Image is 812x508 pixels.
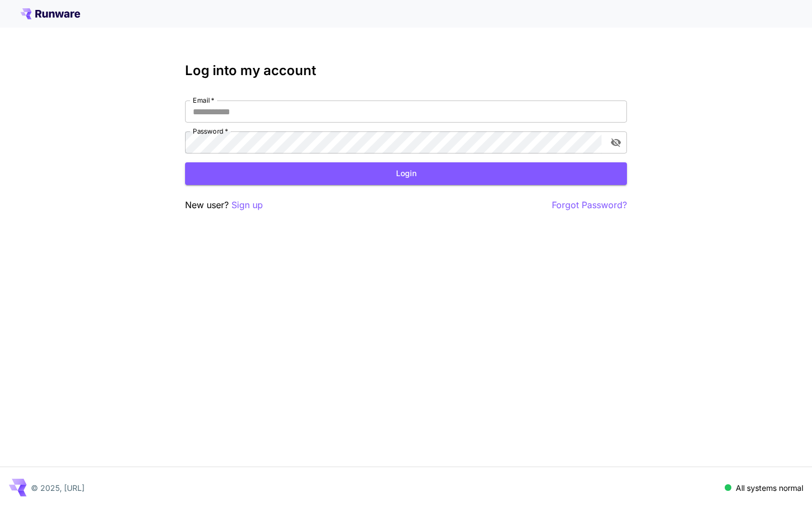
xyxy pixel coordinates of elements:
[552,198,627,212] button: Forgot Password?
[606,133,626,152] button: toggle password visibility
[231,198,263,212] button: Sign up
[185,198,263,212] p: New user?
[185,63,627,78] h3: Log into my account
[736,482,803,494] p: All systems normal
[193,126,228,136] label: Password
[193,96,214,105] label: Email
[185,162,627,185] button: Login
[31,482,85,494] p: © 2025, [URL]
